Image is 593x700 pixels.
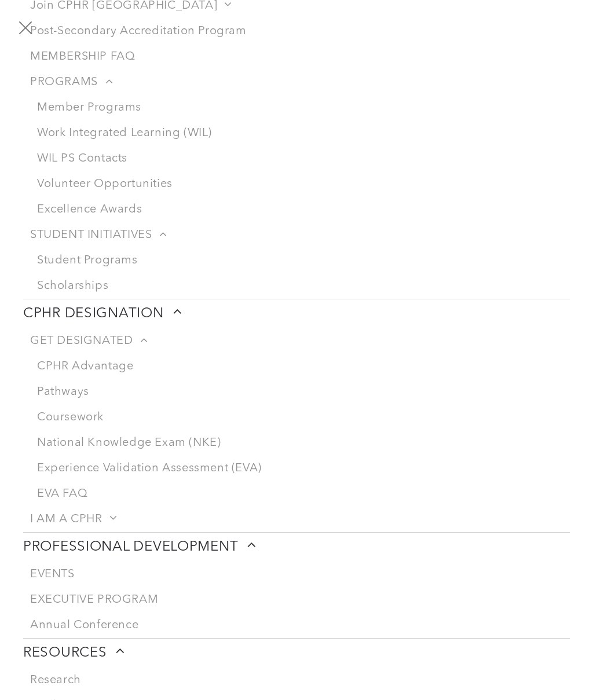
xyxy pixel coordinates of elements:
[30,75,111,89] span: PROGRAMS
[23,562,570,587] a: EVENTS
[10,13,41,43] button: menu
[30,354,570,379] a: CPHR Advantage
[23,644,125,662] span: RESOURCES
[30,405,570,430] a: Coursework
[23,507,570,532] a: I AM A CPHR
[30,673,81,687] span: Research
[30,50,135,64] span: MEMBERSHIP FAQ
[30,430,570,456] a: National Knowledge Exam (NKE)
[30,512,115,526] span: I AM A CPHR
[23,639,570,668] a: RESOURCES
[30,146,570,171] a: WIL PS Contacts
[23,587,570,613] a: EXECUTIVE PROGRAM
[23,613,570,638] a: Annual Conference
[30,248,570,273] a: Student Programs
[23,69,570,95] a: PROGRAMS
[23,328,570,354] a: GET DESIGNATED
[23,538,256,556] span: PROFESSIONAL DEVELOPMENT
[30,273,570,299] a: Scholarships
[23,19,570,44] a: Post-Secondary Accreditation Program
[23,222,570,248] a: STUDENT INITIATIVES
[30,171,570,197] a: Volunteer Opportunities
[30,334,146,348] span: GET DESIGNATED
[30,197,570,222] a: Excellence Awards
[30,228,165,242] span: STUDENT INITIATIVES
[23,299,570,328] a: CPHR DESIGNATION
[23,44,570,69] a: MEMBERSHIP FAQ
[30,24,247,38] span: Post-Secondary Accreditation Program
[30,481,570,507] a: EVA FAQ
[23,533,570,562] a: PROFESSIONAL DEVELOPMENT
[23,305,181,322] span: CPHR DESIGNATION
[30,593,158,607] span: EXECUTIVE PROGRAM
[30,95,570,120] a: Member Programs
[30,567,75,581] span: EVENTS
[23,668,570,693] a: Research
[30,120,570,146] a: Work Integrated Learning (WIL)
[30,618,138,632] span: Annual Conference
[30,379,570,405] a: Pathways
[30,456,570,481] a: Experience Validation Assessment (EVA)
